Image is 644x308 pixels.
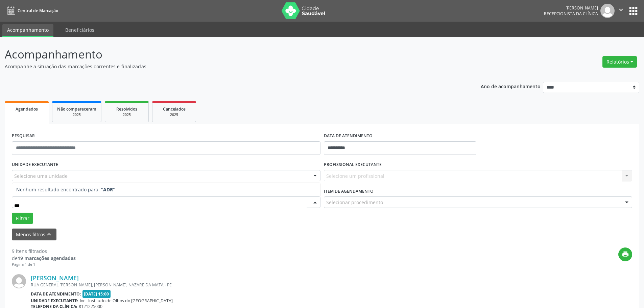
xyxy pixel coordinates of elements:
[18,8,58,14] span: Central de Marcação
[31,291,81,297] b: Data de atendimento:
[627,5,639,17] button: apps
[163,106,186,112] span: Cancelados
[16,106,38,112] span: Agendados
[2,24,53,37] a: Acompanhamento
[12,160,58,170] label: UNIDADE EXECUTANTE
[12,247,76,255] div: 9 itens filtrados
[481,82,541,90] p: Ano de acompanhamento
[31,274,79,282] a: [PERSON_NAME]
[12,213,33,224] button: Filtrar
[110,112,144,117] div: 2025
[5,46,449,63] p: Acompanhamento
[12,274,26,288] img: img
[12,262,76,267] div: Página 1 de 1
[12,229,56,240] button: Menos filtroskeyboard_arrow_up
[615,4,627,18] button: 
[544,11,598,17] span: Recepcionista da clínica
[618,247,632,261] button: print
[82,290,111,298] span: [DATE] 15:00
[324,131,373,141] label: DATA DE ATENDIMENTO
[31,298,78,304] b: Unidade executante:
[57,106,96,112] span: Não compareceram
[326,199,383,206] span: Selecionar procedimento
[622,251,629,258] i: print
[57,112,96,117] div: 2025
[602,56,637,68] button: Relatórios
[80,298,173,304] span: Ior - Institudo de Olhos do [GEOGRAPHIC_DATA]
[324,186,374,196] label: Item de agendamento
[617,6,625,14] i: 
[116,106,137,112] span: Resolvidos
[5,5,58,16] a: Central de Marcação
[61,24,99,36] a: Beneficiários
[12,131,35,141] label: PESQUISAR
[544,5,598,11] div: [PERSON_NAME]
[18,255,76,261] strong: 19 marcações agendadas
[5,63,449,70] p: Acompanhe a situação das marcações correntes e finalizadas
[600,4,615,18] img: img
[324,160,382,170] label: PROFISSIONAL EXECUTANTE
[12,255,76,262] div: de
[14,172,68,180] span: Selecione uma unidade
[157,112,191,117] div: 2025
[31,282,531,288] div: RUA GENERAL [PERSON_NAME], [PERSON_NAME], NAZARE DA MATA - PE
[45,231,53,238] i: keyboard_arrow_up
[16,186,115,193] span: Nenhum resultado encontrado para: " "
[103,186,113,193] strong: ADR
